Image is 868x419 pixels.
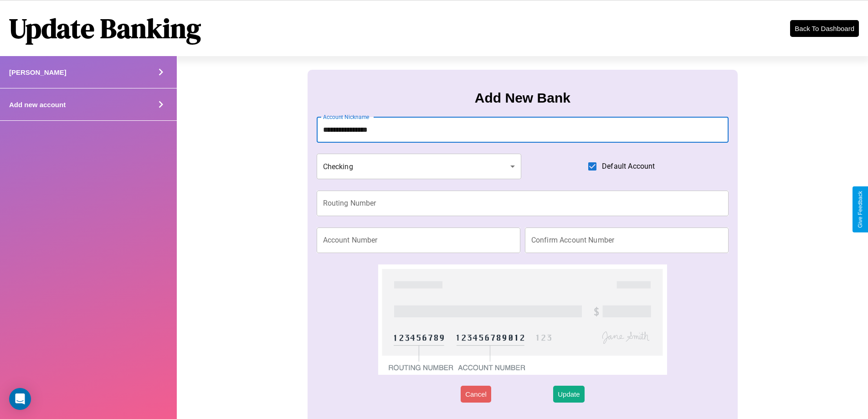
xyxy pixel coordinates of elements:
button: Back To Dashboard [790,20,859,37]
img: check [378,264,667,375]
div: Checking [317,154,522,179]
h4: [PERSON_NAME] [9,68,67,76]
div: Open Intercom Messenger [9,388,31,410]
button: Cancel [461,386,491,403]
span: Default Account [602,161,655,172]
div: Give Feedback [857,191,863,228]
h3: Add New Bank [475,90,570,106]
h1: Update Banking [9,10,201,47]
button: Update [553,386,584,403]
h4: Add new account [9,101,66,109]
label: Account Nickname [323,113,370,121]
